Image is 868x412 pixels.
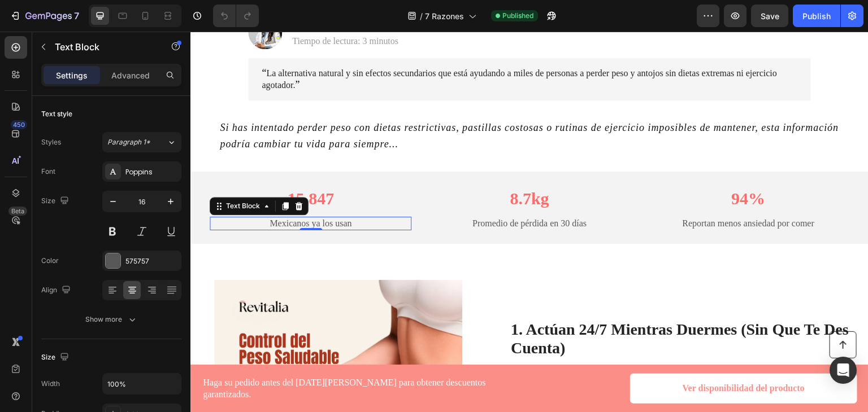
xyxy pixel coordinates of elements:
[125,256,179,266] div: 575757
[213,5,259,27] div: Undo/Redo
[793,5,840,27] button: Publish
[830,357,857,384] div: Open Intercom Messenger
[541,157,575,176] strong: 94%
[102,132,181,152] button: Paragraph 1*
[440,342,667,372] a: Ver disponibilidad del producto
[41,256,59,266] div: Color
[55,40,151,54] p: Text Block
[71,36,76,47] span: “
[41,309,181,330] button: Show more
[41,283,73,298] div: Align
[71,36,607,60] p: La alternativa natural y sin efectos secundarios que está ayudando a miles de personas a perder p...
[29,90,648,118] i: Si has intentado perder peso con dietas restrictivas, pastillas costosas o rutinas de ejercicio i...
[41,109,72,119] div: Text style
[751,5,788,27] button: Save
[5,5,84,27] button: 7
[125,167,179,177] div: Poppins
[492,351,614,363] p: Ver disponibilidad del producto
[41,350,71,365] div: Size
[41,194,71,209] div: Size
[802,10,831,22] div: Publish
[239,186,439,198] p: Promedio de pérdida en 30 días
[319,287,667,327] h2: 1. Actúan 24/7 Mientras Duermes (Sin Que Te Des Cuenta)
[41,379,60,389] div: Width
[102,4,232,16] p: Tiempo de lectura: 3 minutos
[425,10,464,22] span: 7 Razones
[11,120,27,129] div: 450
[8,207,27,216] div: Beta
[458,186,658,198] p: Reportan menos ansiedad por comer
[107,137,150,147] span: Paragraph 1*
[33,169,72,179] div: Text Block
[111,69,150,81] p: Advanced
[85,314,138,325] div: Show more
[41,137,61,147] div: Styles
[97,157,144,176] strong: 15,847
[319,157,358,176] strong: 8.7kg
[761,11,779,21] span: Save
[420,10,423,22] span: /
[190,32,868,412] iframe: Design area
[20,186,220,198] p: Mexicanos ya los usan
[41,166,55,177] div: Font
[56,69,88,81] p: Settings
[105,47,109,59] span: ”
[103,374,181,394] input: Auto
[502,11,533,21] span: Published
[74,9,79,23] p: 7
